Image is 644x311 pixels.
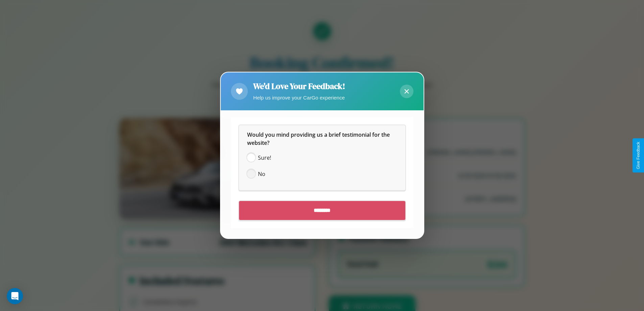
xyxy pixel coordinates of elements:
div: Open Intercom Messenger [7,288,23,304]
span: Would you mind providing us a brief testimonial for the website? [247,131,391,147]
h2: We'd Love Your Feedback! [253,81,345,92]
div: Give Feedback [636,142,641,169]
p: Help us improve your CarGo experience [253,93,345,102]
span: Sure! [258,154,271,162]
span: No [258,170,265,178]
